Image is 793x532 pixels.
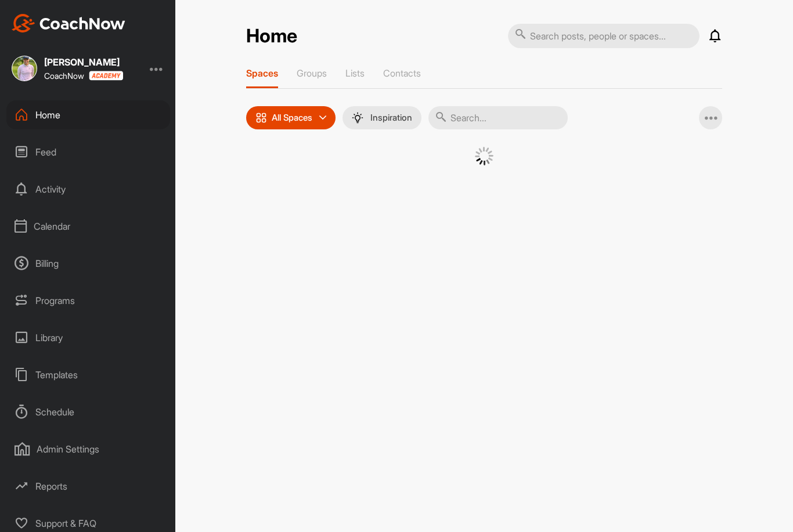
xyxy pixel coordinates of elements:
[352,112,363,124] img: menuIcon
[383,67,421,79] p: Contacts
[6,100,170,129] div: Home
[6,397,170,426] div: Schedule
[508,24,700,48] input: Search posts, people or spaces...
[44,71,123,81] div: CoachNow
[428,106,568,129] input: Search...
[6,212,170,241] div: Calendar
[6,286,170,315] div: Programs
[44,57,123,67] div: [PERSON_NAME]
[6,472,170,501] div: Reports
[475,147,493,165] img: G6gVgL6ErOh57ABN0eRmCEwV0I4iEi4d8EwaPGI0tHgoAbU4EAHFLEQAh+QQFCgALACwIAA4AGAASAAAEbHDJSesaOCdk+8xg...
[12,14,125,32] img: CoachNow
[345,67,365,79] p: Lists
[6,360,170,389] div: Templates
[246,67,278,79] p: Spaces
[12,56,37,81] img: square_b2738477c0a3829f566157fbbfdc69c0.jpg
[272,113,312,122] p: All Spaces
[255,112,267,124] img: icon
[6,323,170,352] div: Library
[246,25,297,48] h2: Home
[6,435,170,464] div: Admin Settings
[6,175,170,204] div: Activity
[6,137,170,167] div: Feed
[89,71,123,81] img: CoachNow acadmey
[297,67,327,79] p: Groups
[6,249,170,278] div: Billing
[370,113,412,122] p: Inspiration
